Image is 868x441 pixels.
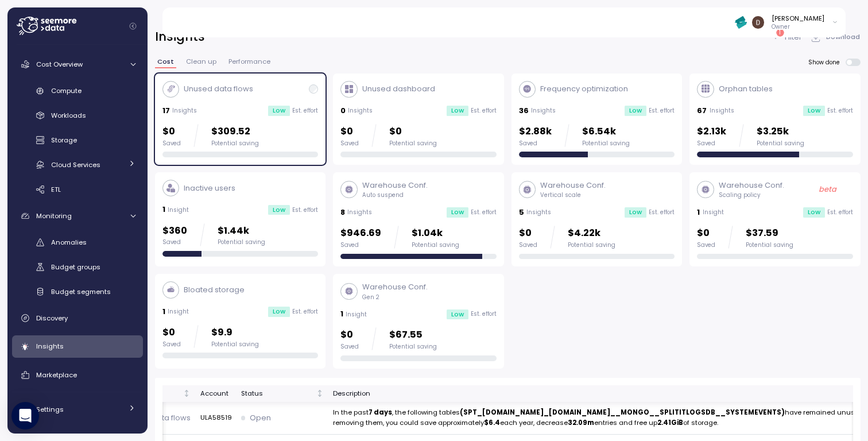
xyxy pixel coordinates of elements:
[51,111,86,120] span: Workloads
[218,238,265,246] div: Potential saving
[12,155,143,174] a: Cloud Services
[803,106,825,116] div: Low
[340,226,381,241] p: $946.69
[389,343,437,351] div: Potential saving
[12,204,143,227] a: Monitoring
[184,284,245,296] p: Bloated storage
[12,53,143,76] a: Cost Overview
[519,105,529,117] p: 36
[719,191,784,199] p: Scaling policy
[36,370,77,380] span: Marketplace
[12,180,143,199] a: ETL
[808,59,846,66] span: Show done
[649,107,675,115] p: Est. effort
[347,208,372,216] p: Insights
[389,124,437,140] p: $0
[719,83,773,95] p: Orphan tables
[752,16,764,28] img: ACg8ocJaT7SgvDK5BC-PTCcfNZC64-_bgZtqpPS7qu6AEuthfmoDAQ=s96-c
[316,389,324,397] div: Not sorted
[582,140,630,148] div: Potential saving
[697,124,726,140] p: $2.13k
[211,325,259,341] p: $9.9
[12,335,143,358] a: Insights
[519,140,552,148] div: Saved
[484,418,500,427] strong: $6.4
[340,327,359,343] p: $0
[757,140,804,148] div: Potential saving
[157,59,174,65] span: Cost
[12,82,143,100] a: Compute
[362,83,435,95] p: Unused dashboard
[12,131,143,150] a: Storage
[155,29,205,45] h2: Insights
[162,105,170,117] p: 17
[162,204,165,215] p: 1
[540,180,606,191] p: Warehouse Conf.
[36,60,83,69] span: Cost Overview
[369,408,392,417] strong: 7 days
[582,124,630,140] p: $6.54k
[471,208,497,216] p: Est. effort
[51,185,61,194] span: ETL
[172,107,197,115] p: Insights
[746,241,793,249] div: Potential saving
[519,241,537,249] div: Saved
[412,226,459,241] p: $1.04k
[162,325,181,341] p: $0
[268,307,290,317] div: Low
[292,206,318,214] p: Est. effort
[12,282,143,301] a: Budget segments
[757,124,804,140] p: $3.25k
[11,402,39,430] div: Open Intercom Messenger
[292,308,318,316] p: Est. effort
[362,281,428,293] p: Warehouse Conf.
[447,207,468,218] div: Low
[36,342,64,351] span: Insights
[162,238,187,246] div: Saved
[746,226,793,241] p: $37.59
[827,208,853,216] p: Est. effort
[12,363,143,386] a: Marketplace
[827,107,853,115] p: Est. effort
[162,223,187,239] p: $360
[51,238,87,247] span: Anomalies
[51,262,100,272] span: Budget groups
[531,107,556,115] p: Insights
[51,287,111,296] span: Budget segments
[697,105,707,117] p: 67
[211,124,259,140] p: $309.52
[250,412,271,424] p: Open
[184,83,253,95] p: Unused data flows
[162,341,181,349] div: Saved
[625,207,646,218] div: Low
[526,208,551,216] p: Insights
[12,233,143,252] a: Anomalies
[211,140,259,148] div: Potential saving
[719,180,784,191] p: Warehouse Conf.
[348,107,373,115] p: Insights
[471,107,497,115] p: Est. effort
[200,389,232,399] div: Account
[519,207,524,218] p: 5
[568,418,594,427] strong: 32.09m
[195,402,236,435] td: ULA58519
[228,59,270,65] span: Performance
[389,327,437,343] p: $67.55
[12,307,143,330] a: Discovery
[772,23,824,31] p: Owner
[340,124,359,140] p: $0
[779,29,781,37] p: 1
[184,183,235,194] p: Inactive users
[162,140,181,148] div: Saved
[803,207,825,218] div: Low
[340,343,359,351] div: Saved
[168,206,189,214] p: Insight
[162,124,181,140] p: $0
[211,341,259,349] div: Potential saving
[389,140,437,148] div: Potential saving
[12,106,143,125] a: Workloads
[362,191,428,199] p: Auto suspend
[51,86,82,95] span: Compute
[268,205,290,215] div: Low
[340,308,343,320] p: 1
